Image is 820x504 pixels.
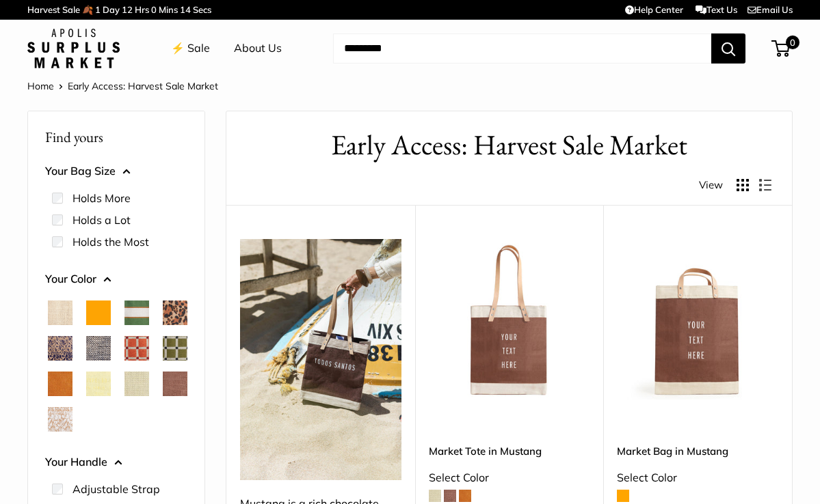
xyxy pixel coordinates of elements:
[171,38,210,59] a: ⚡️ Sale
[86,300,111,325] button: Orange
[72,481,160,497] label: Adjustable Strap
[86,336,111,361] button: Chambray
[193,4,211,15] span: Secs
[429,239,590,400] a: Market Tote in MustangMarket Tote in Mustang
[429,239,590,400] img: Market Tote in Mustang
[699,176,723,195] span: View
[103,4,120,15] span: Day
[45,269,187,290] button: Your Color
[773,40,790,57] a: 0
[617,468,778,488] div: Select Color
[86,372,111,396] button: Daisy
[759,179,771,191] button: Display products as list
[180,4,191,15] span: 14
[617,443,778,459] a: Market Bag in Mustang
[72,190,131,206] label: Holds More
[429,443,590,459] a: Market Tote in Mustang
[696,4,737,15] a: Text Us
[159,4,178,15] span: Mins
[135,4,149,15] span: Hrs
[748,4,793,15] a: Email Us
[617,239,778,400] a: Market Bag in MustangMarket Bag in Mustang
[163,372,187,396] button: Mustang
[711,33,745,64] button: Search
[45,452,187,473] button: Your Handle
[625,4,683,15] a: Help Center
[45,124,187,150] p: Find yours
[45,161,187,182] button: Your Bag Size
[240,239,401,480] img: Mustang is a rich chocolate mousse brown — a touch of earthy ease, bring along during slow mornin...
[72,234,149,250] label: Holds the Most
[95,4,101,15] span: 1
[163,300,187,325] button: Cheetah
[124,336,149,361] button: Chenille Window Brick
[27,29,120,68] img: Apolis: Surplus Market
[786,36,799,49] span: 0
[617,239,778,400] img: Market Bag in Mustang
[151,4,157,15] span: 0
[27,77,218,95] nav: Breadcrumb
[737,179,749,191] button: Display products as grid
[68,80,218,92] span: Early Access: Harvest Sale Market
[163,336,187,361] button: Chenille Window Sage
[48,372,72,396] button: Cognac
[124,372,149,396] button: Mint Sorbet
[48,336,72,361] button: Blue Porcelain
[247,125,771,165] h1: Early Access: Harvest Sale Market
[27,80,54,92] a: Home
[234,38,282,59] a: About Us
[48,407,72,432] button: White Porcelain
[72,212,131,228] label: Holds a Lot
[48,300,72,325] button: Natural
[333,33,711,64] input: Search...
[122,4,133,15] span: 12
[429,468,590,488] div: Select Color
[124,300,149,325] button: Court Green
